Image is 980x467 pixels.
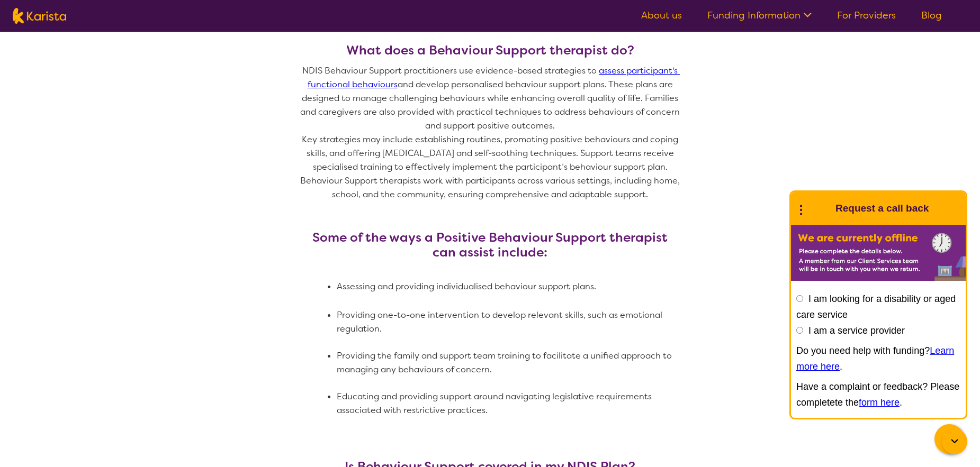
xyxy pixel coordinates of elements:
img: Karista logo [13,8,66,24]
a: Blog [921,9,942,22]
label: I am looking for a disability or aged care service [796,294,956,320]
li: Providing one-to-one intervention to develop relevant skills, such as emotional regulation. [337,308,680,336]
p: Behaviour Support therapists work with participants across various settings, including home, scho... [300,174,681,202]
p: Do you need help with funding? . [796,343,960,374]
a: form here [859,397,900,408]
button: Channel Menu [934,424,964,454]
label: I am a service provider [808,325,905,336]
p: Have a complaint or feedback? Please completete the . [796,379,960,410]
li: Assessing and providing individualised behaviour support plans. [337,280,680,294]
li: Providing the family and support team training to facilitate a unified approach to managing any b... [337,349,680,377]
a: Funding Information [707,9,812,22]
li: Educating and providing support around navigating legislative requirements associated with restri... [337,390,680,417]
img: Karista offline chat form to request call back [791,225,966,281]
h1: Request a call back [835,200,929,216]
img: Karista [808,198,829,219]
a: About us [641,9,682,22]
a: For Providers [837,9,896,22]
p: NDIS Behaviour Support practitioners use evidence-based strategies to and develop personalised be... [300,64,681,133]
h3: Some of the ways a Positive Behaviour Support therapist can assist include: [300,230,681,260]
p: Key strategies may include establishing routines, promoting positive behaviours and coping skills... [300,133,681,174]
h3: What does a Behaviour Support therapist do? [300,43,681,58]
